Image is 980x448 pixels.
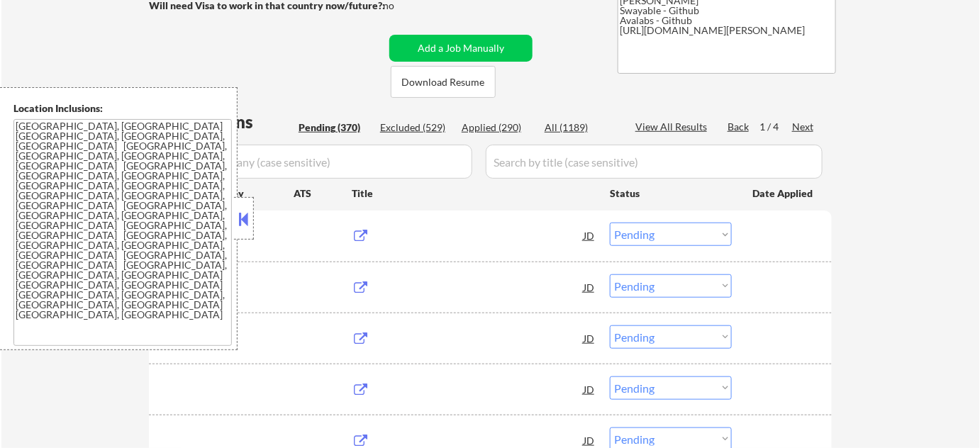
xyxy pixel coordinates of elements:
button: Add a Job Manually [389,35,533,62]
div: ATS [294,186,352,201]
div: Excluded (529) [380,121,451,135]
div: 1 / 4 [759,120,792,134]
div: Back [728,120,750,134]
div: JD [582,274,596,300]
div: Status [610,180,732,206]
div: Title [352,186,596,201]
div: Date Applied [752,186,815,201]
div: Applied (290) [462,121,533,135]
input: Search by title (case sensitive) [486,145,823,179]
button: Download Resume [391,66,496,98]
div: JD [582,325,596,351]
div: JD [582,223,596,248]
div: Next [792,120,815,134]
div: Pending (370) [299,121,369,135]
div: Location Inclusions: [13,101,232,116]
input: Search by company (case sensitive) [153,145,472,179]
div: View All Results [635,120,711,134]
div: JD [582,376,596,402]
div: All (1189) [545,121,616,135]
